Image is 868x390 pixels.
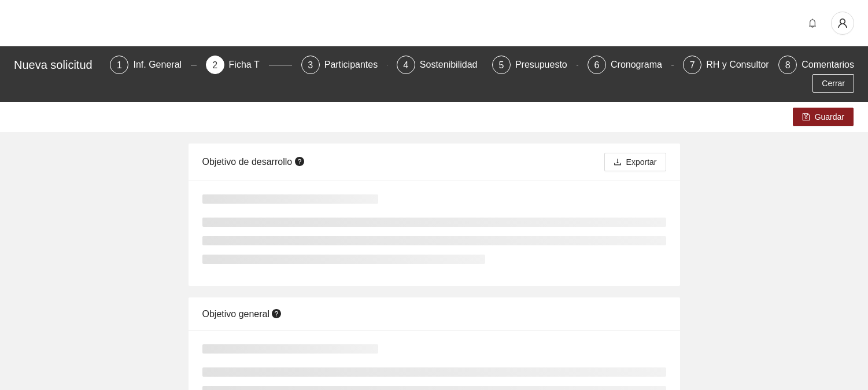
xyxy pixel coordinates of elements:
span: save [802,113,810,122]
div: 2Ficha T [206,56,292,74]
span: 7 [690,60,695,70]
button: bell [803,14,822,32]
button: downloadExportar [604,153,666,171]
button: Cerrar [812,74,854,93]
div: Cronograma [611,56,671,74]
span: question-circle [295,157,304,166]
span: 8 [785,60,791,70]
span: user [832,18,854,28]
span: Objetivo general [202,309,284,319]
button: user [831,12,854,35]
button: saveGuardar [793,108,854,126]
div: Comentarios [801,56,854,74]
span: 4 [403,60,408,70]
span: 5 [498,60,504,70]
div: Ficha T [229,56,269,74]
div: Sostenibilidad [420,56,487,74]
div: 1Inf. General [110,56,196,74]
span: Guardar [815,111,844,123]
span: Exportar [626,156,657,168]
span: 3 [308,60,313,70]
span: Objetivo de desarrollo [202,157,307,167]
div: RH y Consultores [706,56,788,74]
div: Presupuesto [515,56,577,74]
span: bell [804,19,821,28]
div: Inf. General [133,56,191,74]
div: 7RH y Consultores [683,56,769,74]
span: download [614,158,622,167]
span: Cerrar [822,77,845,90]
div: Nueva solicitud [14,56,103,74]
div: 3Participantes [301,56,387,74]
span: 2 [212,60,217,70]
div: 4Sostenibilidad [397,56,483,74]
div: Participantes [324,56,387,74]
span: 1 [117,60,122,70]
span: 6 [594,60,600,70]
span: question-circle [272,309,281,318]
div: 8Comentarios [778,56,854,74]
div: 5Presupuesto [492,56,578,74]
div: 6Cronograma [588,56,674,74]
